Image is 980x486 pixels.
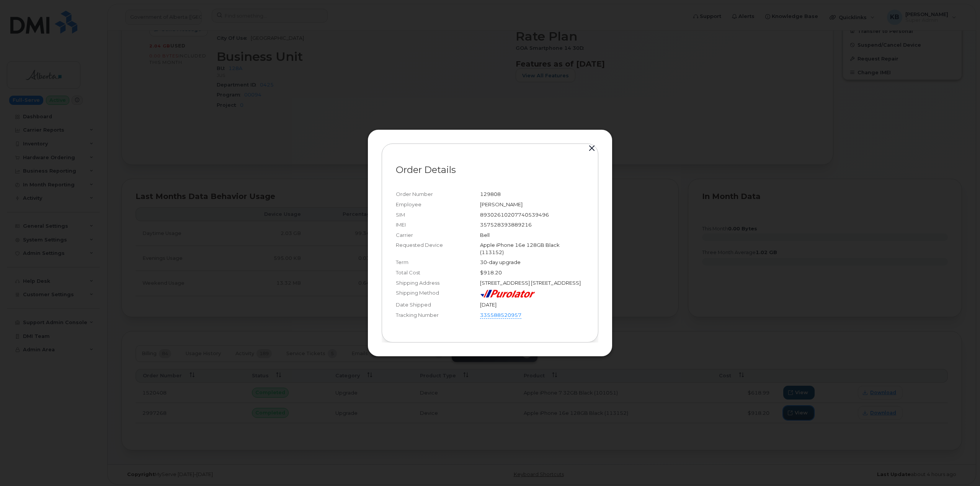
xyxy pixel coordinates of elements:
[396,289,480,298] div: Shipping Method
[480,279,584,287] div: [STREET_ADDRESS] [STREET_ADDRESS]
[480,221,584,228] div: 357528393889216
[396,301,480,308] div: Date Shipped
[480,191,584,198] div: 129808
[396,269,480,276] div: Total Cost
[480,259,584,266] div: 30-day upgrade
[396,211,480,219] div: SIM
[521,312,528,318] a: Open shipping details in new tab
[480,241,584,256] div: Apple iPhone 16e 128GB Black (113152)
[480,211,584,219] div: 89302610207740539496
[396,165,584,175] p: Order Details
[480,232,584,239] div: Bell
[396,311,480,320] div: Tracking Number
[480,311,521,319] a: 335588520957
[480,201,584,208] div: [PERSON_NAME]
[396,201,480,208] div: Employee
[480,269,584,276] div: $918.20
[480,301,584,308] div: [DATE]
[396,279,480,287] div: Shipping Address
[480,289,535,298] img: purolator-9dc0d6913a5419968391dc55414bb4d415dd17fc9089aa56d78149fa0af40473.png
[396,241,480,256] div: Requested Device
[396,191,480,198] div: Order Number
[396,259,480,266] div: Term
[396,232,480,239] div: Carrier
[396,221,480,228] div: IMEI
